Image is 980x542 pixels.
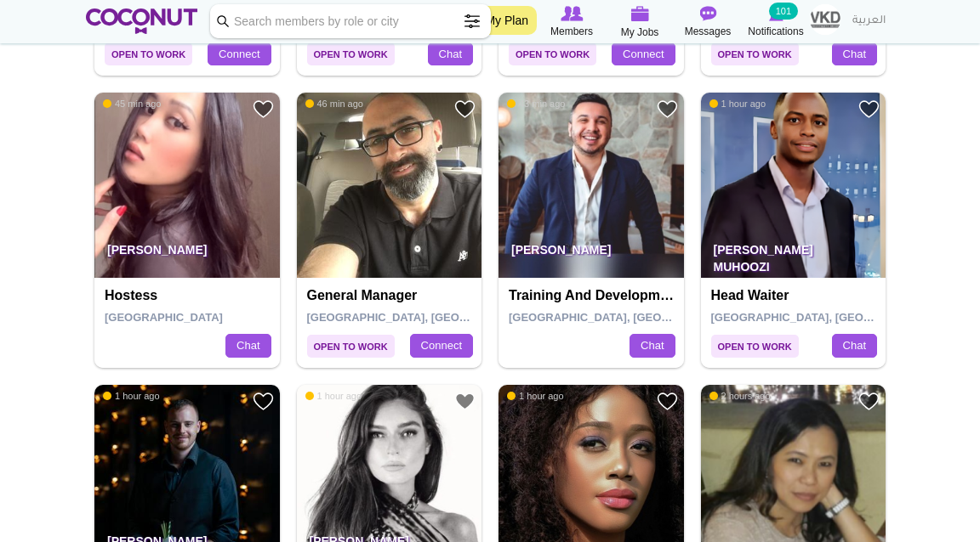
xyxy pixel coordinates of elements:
[844,4,894,38] a: العربية
[748,23,803,40] span: Notifications
[709,98,766,110] span: 1 hour ago
[103,98,161,110] span: 45 min ago
[858,391,880,412] a: Add to Favourites
[253,99,274,120] a: Add to Favourites
[454,391,476,412] a: Add to Favourites
[711,335,799,358] span: Open to Work
[94,230,280,278] p: [PERSON_NAME]
[305,98,363,110] span: 46 min ago
[742,4,810,40] a: Notifications Notifications 101
[701,230,886,278] p: [PERSON_NAME] Muhoozi
[769,3,798,20] small: 101
[509,288,678,303] h4: Training and Development
[307,311,550,324] span: [GEOGRAPHIC_DATA], [GEOGRAPHIC_DATA]
[621,24,659,41] span: My Jobs
[657,99,678,120] a: Add to Favourites
[832,42,877,66] a: Chat
[630,334,675,358] a: Chat
[674,4,742,40] a: Messages Messages
[699,6,716,21] img: Messages
[307,42,395,65] span: Open to Work
[208,42,271,66] a: Connect
[507,98,565,110] span: 43 min ago
[428,42,473,66] a: Chat
[832,334,877,358] a: Chat
[709,390,771,402] span: 2 hours ago
[305,390,362,402] span: 1 hour ago
[105,42,192,65] span: Open to Work
[307,288,476,303] h4: General Manager
[509,42,596,65] span: Open to Work
[561,6,583,21] img: Browse Members
[657,391,678,412] a: Add to Favourites
[225,334,271,358] a: Chat
[499,230,684,278] p: [PERSON_NAME]
[410,334,473,358] a: Connect
[454,99,476,120] a: Add to Favourites
[711,42,799,65] span: Open to Work
[105,288,274,303] h4: Hostess
[86,8,197,34] img: Home
[538,4,606,40] a: Browse Members Members
[606,4,674,41] a: My Jobs My Jobs
[685,23,732,40] span: Messages
[103,390,160,402] span: 1 hour ago
[210,4,491,38] input: Search members by role or city
[769,6,783,21] img: Notifications
[711,288,880,303] h4: Head Waiter
[630,6,649,21] img: My Jobs
[253,391,274,412] a: Add to Favourites
[507,390,564,402] span: 1 hour ago
[550,23,593,40] span: Members
[307,335,395,358] span: Open to Work
[509,311,751,324] span: [GEOGRAPHIC_DATA], [GEOGRAPHIC_DATA]
[612,42,675,66] a: Connect
[105,311,223,324] span: [GEOGRAPHIC_DATA]
[476,6,537,35] a: My Plan
[858,99,880,120] a: Add to Favourites
[711,311,954,324] span: [GEOGRAPHIC_DATA], [GEOGRAPHIC_DATA]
